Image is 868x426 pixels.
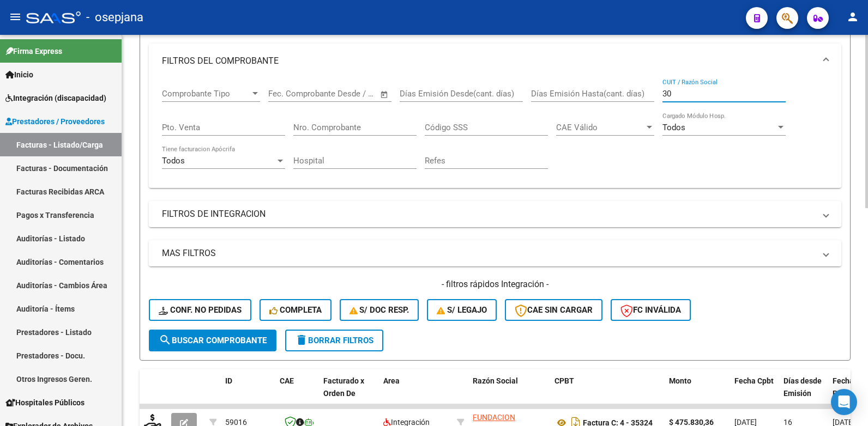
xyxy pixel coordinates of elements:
span: CAE [280,376,294,385]
span: Buscar Comprobante [159,336,267,345]
datatable-header-cell: Fecha Cpbt [730,369,779,417]
span: Conf. no pedidas [159,305,242,315]
span: Completa [269,305,322,315]
span: Borrar Filtros [295,336,373,345]
datatable-header-cell: Area [379,369,453,417]
button: S/ legajo [427,299,497,321]
span: Todos [162,156,185,166]
datatable-header-cell: CAE [275,369,319,417]
datatable-header-cell: Facturado x Orden De [319,369,379,417]
span: Razón Social [473,376,518,385]
input: Fecha fin [322,89,375,99]
mat-icon: person [846,10,859,23]
button: S/ Doc Resp. [340,299,419,321]
span: Inicio [5,69,33,81]
mat-icon: delete [295,333,308,346]
span: ID [225,376,232,385]
span: S/ legajo [437,305,487,315]
mat-panel-title: FILTROS DEL COMPROBANTE [162,55,815,67]
button: CAE SIN CARGAR [505,299,602,321]
span: Monto [669,376,691,385]
button: Borrar Filtros [285,330,383,351]
span: Días desde Emisión [783,376,822,398]
mat-icon: search [159,333,172,346]
span: FC Inválida [620,305,681,315]
input: Fecha inicio [268,89,312,99]
datatable-header-cell: CPBT [550,369,665,417]
h4: - filtros rápidos Integración - [149,278,841,290]
mat-expansion-panel-header: FILTROS DE INTEGRACION [149,201,841,227]
span: CPBT [554,376,574,385]
span: Area [383,376,400,385]
span: CAE Válido [556,123,644,132]
span: Comprobante Tipo [162,89,250,99]
span: Integración (discapacidad) [5,92,106,104]
mat-expansion-panel-header: FILTROS DEL COMPROBANTE [149,44,841,78]
span: CAE SIN CARGAR [515,305,593,315]
span: Prestadores / Proveedores [5,115,105,127]
datatable-header-cell: Días desde Emisión [779,369,828,417]
span: Hospitales Públicos [5,397,85,409]
div: FILTROS DEL COMPROBANTE [149,78,841,188]
span: S/ Doc Resp. [349,305,409,315]
datatable-header-cell: ID [221,369,275,417]
span: - osepjana [86,5,143,29]
mat-icon: menu [9,10,22,23]
span: Todos [662,123,685,132]
datatable-header-cell: Razón Social [468,369,550,417]
span: Fecha Recibido [833,376,863,398]
button: FC Inválida [611,299,691,321]
button: Buscar Comprobante [149,330,276,351]
button: Open calendar [378,88,391,101]
button: Conf. no pedidas [149,299,251,321]
datatable-header-cell: Monto [665,369,730,417]
mat-expansion-panel-header: MAS FILTROS [149,240,841,266]
mat-panel-title: FILTROS DE INTEGRACION [162,208,815,220]
div: Open Intercom Messenger [831,389,857,415]
mat-panel-title: MAS FILTROS [162,247,815,259]
span: Facturado x Orden De [323,376,364,398]
span: Fecha Cpbt [734,376,774,385]
span: Firma Express [5,45,62,57]
button: Completa [260,299,331,321]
